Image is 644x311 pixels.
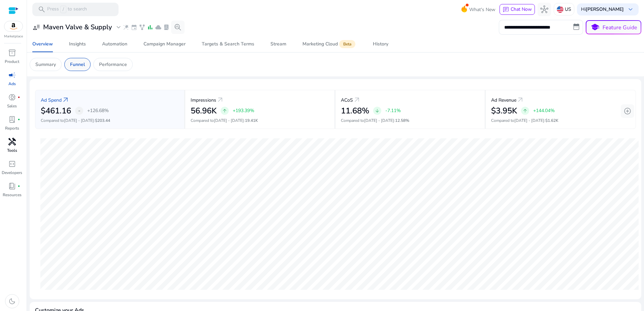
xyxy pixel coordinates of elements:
p: -7.11% [385,107,401,114]
span: [DATE] - [DATE] [214,118,244,123]
span: search_insights [174,23,182,31]
span: What's New [469,4,495,15]
span: user_attributes [32,23,40,31]
div: Stream [270,42,286,46]
p: Summary [35,61,56,68]
button: schoolFeature Guide [586,20,641,34]
p: Funnel [70,61,85,68]
p: Impressions [191,97,216,104]
span: inventory_2 [8,49,16,57]
p: Tools [7,147,17,153]
span: family_history [139,24,146,31]
button: hub [538,3,551,16]
p: Resources [3,192,22,198]
span: bar_chart [147,24,154,31]
img: amazon.svg [4,21,23,31]
span: chat [503,6,509,13]
span: - [78,107,80,115]
span: event [131,24,137,31]
span: campaign [8,71,16,79]
h2: 56.96K [191,106,217,116]
p: Developers [2,170,22,176]
span: arrow_upward [522,108,528,113]
p: Marketplace [4,34,23,39]
p: Performance [99,61,127,68]
span: fiber_manual_record [18,96,20,99]
span: lab_profile [8,115,16,124]
h2: 11.68% [341,106,369,116]
button: chatChat Now [500,4,535,15]
img: us.svg [557,6,563,13]
p: Reports [5,125,19,131]
span: [DATE] - [DATE] [64,118,94,123]
p: Ads [8,81,16,87]
div: History [373,42,388,46]
p: Sales [7,103,17,109]
span: expand_more [115,23,123,31]
span: arrow_upward [222,108,227,113]
div: Automation [102,42,127,46]
span: $203.44 [95,118,110,123]
div: Targets & Search Terms [202,42,254,46]
span: Beta [339,40,355,48]
span: / [60,6,66,13]
div: Overview [32,42,53,46]
p: +193.39% [233,107,254,114]
span: fiber_manual_record [18,185,20,187]
a: arrow_outward [216,96,224,104]
div: Campaign Manager [143,42,186,46]
span: add_circle [623,107,632,115]
p: Press to search [47,6,87,13]
span: fiber_manual_record [18,118,20,121]
div: Marketing Cloud [302,41,357,47]
div: Insights [69,42,86,46]
span: 19.41K [245,118,258,123]
p: US [565,3,571,15]
b: [PERSON_NAME] [586,6,624,12]
p: Hi [581,7,624,12]
p: Ad Revenue [491,97,516,104]
p: ACoS [341,97,353,104]
p: Compared to : [491,117,630,124]
a: arrow_outward [62,96,70,104]
span: cloud [155,24,162,31]
h2: $3.95K [491,106,517,116]
span: [DATE] - [DATE] [364,118,394,123]
span: handyman [8,138,16,146]
p: Compared to : [341,117,479,124]
p: Compared to : [191,117,329,124]
span: search [38,5,46,13]
button: add_circle [621,104,634,118]
span: wand_stars [123,24,129,31]
span: keyboard_arrow_down [626,5,635,13]
p: Ad Spend [41,97,62,104]
p: Product [5,59,19,65]
span: book_4 [8,182,16,190]
span: code_blocks [8,160,16,168]
p: +144.04% [533,107,555,114]
span: hub [540,5,548,13]
h2: $461.16 [41,106,71,116]
p: +126.68% [87,107,109,114]
span: arrow_downward [375,108,380,113]
span: dark_mode [8,297,16,305]
span: donut_small [8,93,16,101]
span: $1.62K [545,118,558,123]
p: Compared to : [41,117,179,124]
a: arrow_outward [516,96,524,104]
button: search_insights [171,21,185,34]
span: [DATE] - [DATE] [514,118,544,123]
span: school [590,23,600,32]
p: Feature Guide [603,24,637,32]
a: arrow_outward [353,96,361,104]
h3: Maven Valve & Supply [43,23,112,31]
span: lab_profile [163,24,170,31]
span: Chat Now [511,6,532,12]
span: 12.58% [395,118,409,123]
